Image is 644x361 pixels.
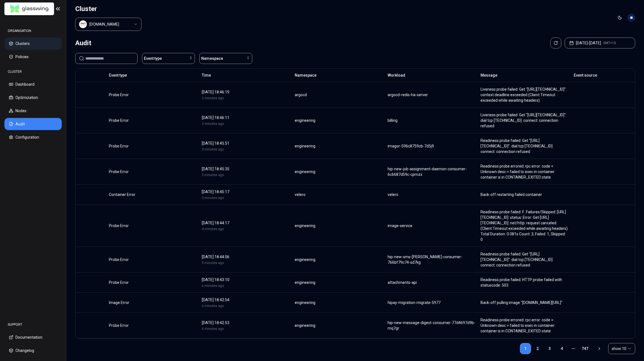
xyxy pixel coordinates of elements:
h1: Cluster [75,4,141,13]
div: Liveness probe failed: Get "[URL][TECHNICAL_ID]": context deadline exceeded (Client.Timeout excee... [481,89,568,106]
div: Probe Error [109,256,197,262]
span: Namespace [201,56,223,61]
img: kubernetes [574,118,582,140]
button: Changelog [4,344,62,357]
img: error [78,94,85,101]
div: velero [295,219,383,225]
div: Readiness probe errored: rpc error: code = Unknown desc = failed to exec in container: container ... [481,183,568,199]
div: Readiness probe failed: Get "[URL][TECHNICAL_ID]": dial tcp [TECHNICAL_ID]: connect: connection r... [481,287,568,304]
span: 3 minutes ago [202,130,224,134]
div: Probe Error [109,157,197,163]
div: Probe Error [109,95,197,100]
div: hipay-migration-migrate-5977 [388,355,476,360]
span: 3 minutes ago [202,223,224,227]
div: Probe Error [109,293,197,298]
div: imagor-596c8759cb-7d5j9 [388,157,476,163]
div: [DATE] 18:42:54 [202,352,290,358]
div: engineering [295,256,383,262]
div: luke.kubernetes.hipagesgroup.com.au [89,21,119,27]
img: error [78,188,85,194]
span: Event type [144,56,162,61]
button: Nodes [4,105,62,117]
button: Namespace [199,53,252,64]
button: Event type [109,70,127,81]
div: Liveness probe failed: Get "[URL][TECHNICAL_ID]": dial tcp [TECHNICAL_ID]: connect: connection re... [481,120,568,137]
div: velero [388,219,476,225]
img: error [78,157,85,163]
div: Probe Error [109,324,197,329]
div: [DATE] 18:44:06 [202,290,290,295]
button: Policies [4,51,62,63]
button: Clusters [4,37,62,50]
img: kubernetes [574,316,582,338]
div: Probe Error [109,188,197,194]
div: Back-off pulling image "[DOMAIN_NAME][URL]" [481,355,568,360]
button: [DATE]-[DATE]GMT+10 [565,37,635,49]
div: [DATE] 18:46:11 [202,123,290,129]
div: argocd-redis-ha-server [388,95,476,100]
span: 2 minutes ago [202,99,224,103]
img: error [78,125,85,132]
img: error [78,354,85,361]
div: hip-new-job-assignment-daemon-consumer-6c6687d59c-cpmzx [388,185,476,196]
div: engineering [295,355,383,360]
div: image-service [388,256,476,262]
button: Namespace [295,70,316,81]
button: Event source [574,70,597,81]
div: Audit [75,37,91,49]
button: Dashboard [4,78,62,90]
div: [DATE] 18:44:17 [202,253,290,259]
div: billing [388,126,476,131]
span: 5 minutes ago [202,297,224,301]
div: ORGANISATION [4,25,62,36]
div: Container Error [109,219,197,225]
div: engineering [295,188,383,194]
div: SUPPORT [4,319,62,330]
button: Time [202,70,211,81]
div: Back-off restarting failed container [481,219,568,225]
span: 3 minutes ago [202,192,224,196]
div: CLUSTER [4,66,62,77]
img: error [78,292,85,299]
button: Event type [142,53,195,64]
img: kubernetes [574,248,582,270]
span: 4 minutes ago [202,260,224,264]
img: kubernetes [574,284,582,306]
div: [DATE] 18:45:17 [202,217,290,222]
div: engineering [295,157,383,163]
div: [DATE] 18:45:35 [202,185,290,191]
img: kubernetes [574,180,582,202]
img: kubernetes [574,149,582,171]
div: [DATE] 18:45:51 [202,154,290,160]
div: Readiness probe failed: HTTP probe failed with statuscode: 503 [481,321,568,332]
img: GlassWing [8,2,51,15]
button: Message [481,70,497,81]
img: aws [80,21,86,27]
img: error [78,219,85,225]
span: 6 minutes ago [202,328,224,332]
div: Probe Error [109,126,197,131]
span: 3 minutes ago [202,161,224,165]
button: Workload [388,70,405,81]
div: attachments-api [388,324,476,329]
div: hip-new-sms-[PERSON_NAME]-consumer-766bf79c74-sd7kg [388,290,476,301]
div: Readiness probe failed: F.. Failures/Skipped: [URL][TECHNICAL_ID]: status: Error: Get [URL][TECHN... [481,242,568,275]
div: engineering [295,324,383,329]
div: engineering [295,126,383,131]
span: GMT+10 [603,41,616,45]
div: argocd [295,95,383,100]
button: Configuration [4,131,62,143]
div: Image Error [109,355,197,360]
div: engineering [295,293,383,298]
button: Optimization [4,91,62,104]
button: Documentation [4,331,62,343]
img: error [78,323,85,330]
div: Readiness probe failed: Get "[URL][TECHNICAL_ID]": dial tcp [TECHNICAL_ID]: connect: connection r... [481,152,568,168]
img: error [78,255,85,262]
button: Select a value [75,18,141,31]
button: Audit [4,118,62,130]
img: kubernetes [574,211,582,233]
div: [DATE] 18:46:19 [202,92,290,98]
img: kubernetes [574,87,582,109]
div: [DATE] 18:43:10 [202,321,290,327]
